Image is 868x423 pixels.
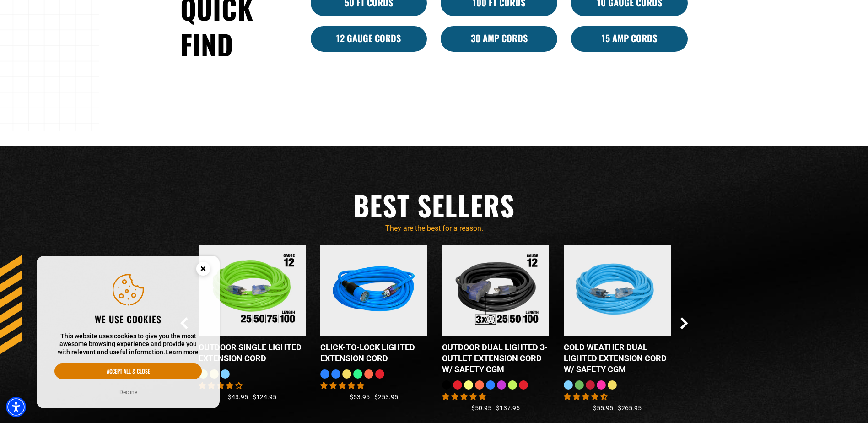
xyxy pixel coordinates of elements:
[564,245,671,380] a: Light Blue Cold Weather Dual Lighted Extension Cord w/ Safety CGM
[564,342,671,375] div: Cold Weather Dual Lighted Extension Cord w/ Safety CGM
[444,244,547,337] img: Outdoor Dual Lighted 3-Outlet Extension Cord w/ Safety CGM
[320,392,427,402] div: $53.95 - $253.95
[54,363,202,379] button: Accept all & close
[311,26,427,52] a: 12 Gauge Cords
[117,388,140,397] button: Decline
[320,245,427,369] a: blue Click-to-Lock Lighted Extension Cord
[199,245,306,369] a: Outdoor Single Lighted Extension Cord Outdoor Single Lighted Extension Cord
[180,187,688,223] h2: Best Sellers
[571,26,688,52] a: 15 Amp Cords
[566,244,669,337] img: Light Blue
[322,244,425,337] img: blue
[180,223,688,234] p: They are the best for a reason.
[320,381,364,390] span: 4.87 stars
[199,381,243,390] span: 4.00 stars
[200,244,303,337] img: Outdoor Single Lighted Extension Cord
[564,392,608,401] span: 4.61 stars
[442,245,549,380] a: Outdoor Dual Lighted 3-Outlet Extension Cord w/ Safety CGM Outdoor Dual Lighted 3-Outlet Extensio...
[199,392,306,402] div: $43.95 - $124.95
[199,342,306,364] div: Outdoor Single Lighted Extension Cord
[54,313,202,325] h2: We use cookies
[441,26,557,52] a: 30 Amp Cords
[442,403,549,413] div: $50.95 - $137.95
[564,403,671,413] div: $55.95 - $265.95
[320,342,427,364] div: Click-to-Lock Lighted Extension Cord
[37,256,220,409] aside: Cookie Consent
[54,332,202,357] p: This website uses cookies to give you the most awesome browsing experience and provide you with r...
[442,392,486,401] span: 4.80 stars
[187,256,220,284] button: Close this option
[680,317,688,329] button: Next Slide
[165,348,199,356] a: This website uses cookies to give you the most awesome browsing experience and provide you with r...
[442,342,549,375] div: Outdoor Dual Lighted 3-Outlet Extension Cord w/ Safety CGM
[6,397,26,417] div: Accessibility Menu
